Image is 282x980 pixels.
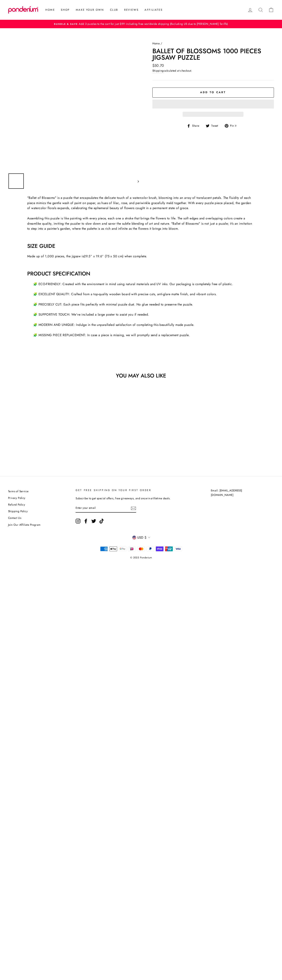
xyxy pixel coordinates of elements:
[8,373,274,378] h3: You may also like
[27,254,255,259] p: Made up of 1,000 pieces, the jigsaw is 75 x 50 cm) when complete.
[8,515,21,521] a: Contact Us
[152,41,160,45] a: Home
[137,535,147,540] span: USD $
[211,124,221,128] span: Tweet
[8,495,25,501] a: Privacy Policy
[54,22,78,26] span: Bundle & Save
[121,6,142,14] a: Reviews
[33,333,255,338] ul: 🧩 MISSING PIECE REPLACEMENT: In case a piece is missing, we will promptly send a replacement puzzle.
[8,508,28,514] a: Shipping Policy
[191,124,202,128] span: Share
[33,302,255,307] ul: 🧩 PRECISELY CUT: Each piece fits perfectly with minimal puzzle dust. No glue needed to preserve t...
[42,6,58,14] a: Home
[152,69,274,73] div: calculated at checkout.
[152,69,164,73] a: Shipping
[58,6,73,14] a: Shop
[152,48,274,61] h1: Ballet of Blossoms 1000 Pieces Jigsaw Puzzle
[173,221,199,226] span: Ballet of Blossoms
[211,488,262,497] p: Email: [EMAIL_ADDRESS][DOMAIN_NAME]
[78,22,228,26] span: Add 3 puzzles to the cart for just $99 including free worldwide shipping (Excluding US due to [PE...
[33,281,255,287] ul: 🧩 ECO-FRIENDLY: Created with the environment in mind using natural materials and UV inks. Our pac...
[8,553,274,561] p: © 2025 Ponderium
[29,195,55,200] span: Ballet of Blossoms
[229,124,239,128] span: Pin it
[76,488,194,492] p: GET FREE SHIPPING ON YOUR FIRST ORDER
[131,506,136,511] button: Subscribe
[130,535,152,540] button: USD $
[73,6,107,14] a: Make Your Own
[27,216,255,231] p: Assembling this puzzle is like painting with every piece, each one a stroke that brings the flowe...
[33,292,255,297] ul: 🧩 EXCELLENT QUALITY: Crafted from a top-quality wooden board with precise cuts, anti-glare matte ...
[27,195,255,211] p: " " is a puzzle that encapsulates the delicate touch of a watercolor brush, blooming into an arra...
[142,6,165,14] a: Affiliates
[76,504,136,513] input: Enter your email
[152,41,274,46] nav: breadcrumbs
[76,496,194,501] p: Subscribe to get special offers, free giveaways, and once-in-a-lifetime deals.
[8,488,28,494] a: Terms of Service
[8,522,41,528] a: Join Our Affiliate Program
[107,6,121,14] a: Club
[8,6,38,14] img: Ponderium
[200,90,226,94] span: Add to cart
[152,88,274,98] button: Add to cart
[9,22,273,26] a: Bundle & SaveAdd 3 puzzles to the cart for just $99 including free worldwide shipping (Excluding ...
[27,271,255,276] h3: Product Specification
[27,243,255,249] h3: Size Guide
[152,63,164,68] span: $50.70
[40,6,165,14] ul: Primary
[33,322,255,327] ul: 🧩 MODERN AND UNIQUE: Indulge in the unparalleled satisfaction of completing this beautifully made...
[84,254,106,259] span: 29.5” x 19.6” (
[161,41,162,45] span: /
[8,502,25,508] a: Refund Policy
[33,312,255,317] ul: 🧩 SUPPORTIVE TOUCH: We've included a large poster to assist you if needed.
